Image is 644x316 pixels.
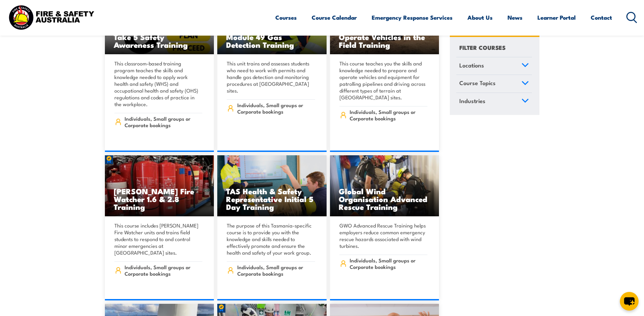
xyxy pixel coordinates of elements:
[227,60,315,94] p: This unit trains and assesses students who need to work with permits and handle gas detection and...
[372,8,453,26] a: Emergency Response Services
[339,60,428,101] p: This course teaches you the skills and knowledge needed to prepare and operate vehicles and equip...
[312,8,357,26] a: Course Calendar
[226,187,318,211] h3: TAS Health & Safety Representative Initial 5 Day Training
[459,96,485,105] span: Industries
[125,264,202,277] span: Individuals, Small groups or Corporate bookings
[105,155,214,216] a: [PERSON_NAME] Fire Watcher 1.6 & 2.8 Training
[226,17,318,48] h3: [PERSON_NAME] Work Permit Procedure & Module 49 Gas Detection Training
[275,8,297,26] a: Courses
[339,25,430,48] h3: [PERSON_NAME] Operate Vehicles in the Field Training
[350,108,427,121] span: Individuals, Small groups or Corporate bookings
[350,257,427,270] span: Individuals, Small groups or Corporate bookings
[114,187,205,211] h3: [PERSON_NAME] Fire Watcher 1.6 & 2.8 Training
[330,155,439,216] a: Global Wind Organisation Advanced Rescue Training
[105,155,214,216] img: Santos Fire Watcher 1.6 & 2.8
[591,8,612,26] a: Contact
[537,8,576,26] a: Learner Portal
[114,60,203,107] p: This classroom-based training program teaches the skills and knowledge needed to apply work healt...
[459,61,484,70] span: Locations
[114,222,203,256] p: This course includes [PERSON_NAME] Fire Watcher units and trains field students to respond to and...
[508,8,522,26] a: News
[456,57,532,75] a: Locations
[217,155,327,216] img: TAS Health & Safety Representative Initial 5 Day Training
[456,93,532,111] a: Industries
[459,43,505,52] h4: FILTER COURSES
[459,79,496,88] span: Course Topics
[339,187,430,211] h3: Global Wind Organisation Advanced Rescue Training
[456,75,532,93] a: Course Topics
[339,222,428,249] p: GWO Advanced Rescue Training helps employers reduce common emergency rescue hazards associated wi...
[330,155,439,216] img: Global Wind Organisation Advanced Rescue TRAINING
[467,8,493,26] a: About Us
[237,264,315,277] span: Individuals, Small groups or Corporate bookings
[227,222,315,256] p: The purpose of this Tasmania-specific course is to provide you with the knowledge and skills need...
[125,115,202,128] span: Individuals, Small groups or Corporate bookings
[237,102,315,115] span: Individuals, Small groups or Corporate bookings
[620,292,639,311] button: chat-button
[114,33,205,48] h3: Take 5 Safety Awareness Training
